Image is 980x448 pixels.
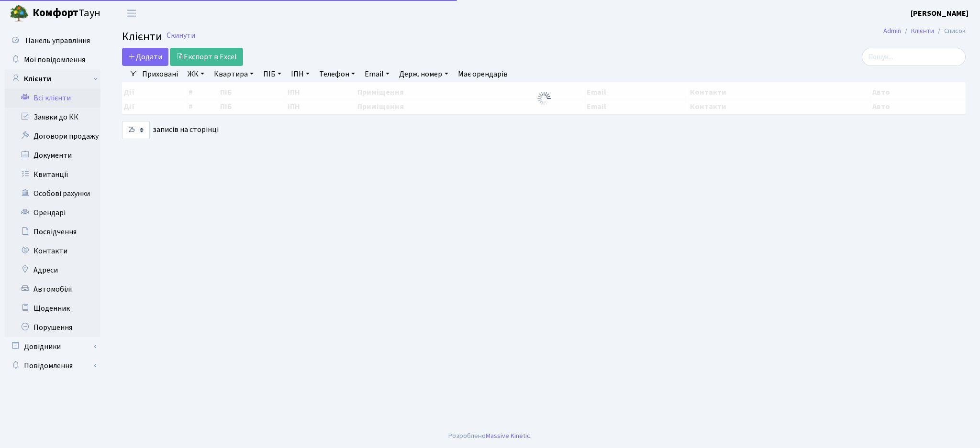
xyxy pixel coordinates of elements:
a: Має орендарів [454,66,512,82]
a: Клієнти [5,69,100,88]
a: Панель управління [5,31,100,50]
a: Квитанції [5,165,100,184]
a: Орендарі [5,203,100,222]
a: Email [361,66,393,82]
button: Переключити навігацію [120,5,144,21]
a: Договори продажу [5,127,100,146]
a: ІПН [287,66,313,82]
a: Мої повідомлення [5,50,100,69]
a: Додати [122,48,168,66]
span: Таун [33,5,100,22]
img: logo.png [10,4,29,23]
a: Експорт в Excel [170,48,243,66]
a: Щоденник [5,299,100,318]
a: Телефон [315,66,359,82]
span: Панель управління [25,35,90,46]
a: Admin [883,26,901,36]
a: Massive Kinetic [486,431,530,441]
span: Клієнти [122,28,162,45]
a: Держ. номер [395,66,452,82]
a: Заявки до КК [5,108,100,127]
span: Додати [128,52,162,62]
a: Приховані [138,66,182,82]
b: [PERSON_NAME] [911,8,969,19]
a: Адреси [5,261,100,280]
a: Всі клієнти [5,88,100,108]
input: Пошук... [862,48,966,66]
li: Список [934,26,966,36]
a: [PERSON_NAME] [911,8,969,19]
a: ЖК [184,66,208,82]
a: Порушення [5,318,100,337]
select: записів на сторінці [122,121,150,139]
a: Контакти [5,241,100,261]
a: Документи [5,146,100,165]
div: Розроблено . [448,431,532,441]
nav: breadcrumb [869,21,980,41]
a: ПІБ [259,66,285,82]
a: Посвідчення [5,222,100,241]
span: Мої повідомлення [24,55,85,65]
a: Клієнти [911,26,934,36]
a: Квартира [210,66,257,82]
label: записів на сторінці [122,121,219,139]
a: Скинути [167,31,195,40]
b: Комфорт [33,5,78,21]
a: Особові рахунки [5,184,100,203]
a: Довідники [5,337,100,356]
a: Автомобілі [5,280,100,299]
a: Повідомлення [5,356,100,375]
img: Обробка... [536,91,552,106]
